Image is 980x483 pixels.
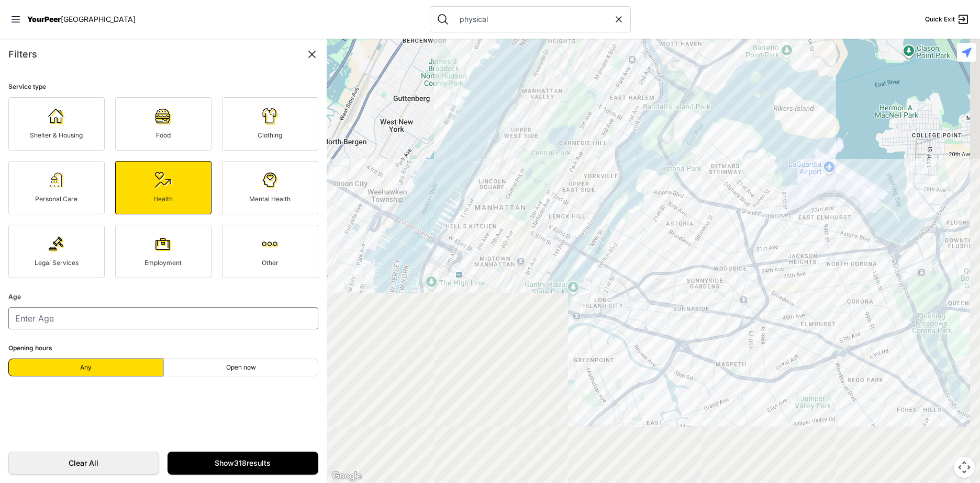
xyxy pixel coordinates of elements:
[8,307,318,329] input: Enter Age
[249,195,291,203] span: Mental Health
[226,363,256,372] span: Open now
[8,161,105,214] a: Personal Care
[8,83,46,90] span: Service type
[115,225,211,278] a: Employment
[27,16,136,22] a: YourPeer[GEOGRAPHIC_DATA]
[8,225,105,278] a: Legal Services
[8,97,105,151] a: Shelter & Housing
[30,131,83,139] span: Shelter & Housing
[925,13,970,26] a: Quick Exit
[222,97,318,151] a: Clothing
[35,195,77,203] span: Personal Care
[115,161,211,214] a: Health
[61,15,136,24] span: [GEOGRAPHIC_DATA]
[329,469,364,483] a: Open this area in Google Maps (opens a new window)
[222,225,318,278] a: Other
[258,131,282,139] span: Clothing
[80,363,92,372] span: Any
[453,14,614,25] input: Search
[153,195,173,203] span: Health
[262,259,279,267] span: Other
[156,131,171,139] span: Food
[222,161,318,214] a: Mental Health
[27,15,61,24] span: YourPeer
[168,452,318,475] a: Show318results
[8,293,21,301] span: Age
[144,259,182,267] span: Employment
[19,458,148,468] span: Clear All
[115,97,211,151] a: Food
[925,15,955,24] span: Quick Exit
[35,259,79,267] span: Legal Services
[8,49,37,60] span: Filters
[329,469,364,483] img: Google
[8,344,52,352] span: Opening hours
[954,457,975,478] button: Map camera controls
[8,452,159,475] a: Clear All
